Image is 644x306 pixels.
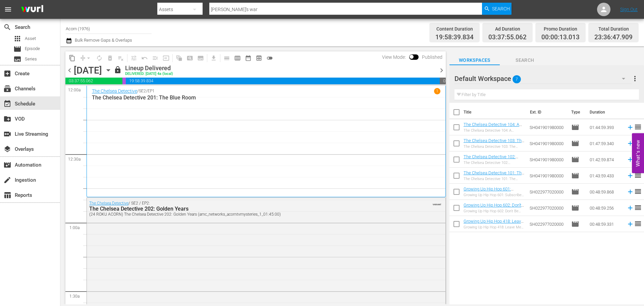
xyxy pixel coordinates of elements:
[13,45,21,53] span: movie
[89,206,407,212] div: The Chelsea Detective 202: Golden Years
[571,139,579,147] span: Episode
[184,53,195,63] span: Create Search Block
[25,45,40,52] span: Episode
[435,34,474,41] span: 19:58:39.834
[541,34,580,41] span: 00:00:13.013
[89,201,128,206] a: The Chelsea Detective
[67,53,77,63] span: Copy Lineup
[634,171,642,179] span: reorder
[266,55,273,61] span: toggle_off
[464,186,514,212] a: Growing Up Hip Hop 601: Subscribe or Step Aside (Growing Up Hip Hop 601: Subscribe or Step Aside ...
[594,34,633,41] span: 23:36:47.909
[92,88,137,94] a: The Chelsea Detective
[440,78,446,84] span: 00:23:12.091
[65,78,122,84] span: 03:37:55.062
[409,54,414,59] span: Toggle to switch from Published to Draft view.
[16,2,48,17] img: ans4CAIJ8jUAAAAAAAAAAAAAAAAAAAAAAAAgQb4GAAAAAAAAAAAAAAAAAAAAAAAAJMjXAAAAAAAAAAAAAAAAAAAAAAAAgAT5G...
[527,119,569,135] td: SH041901980000
[464,219,524,239] a: Growing Up Hip Hop 418: Leave Me Alone (Growing Up Hip Hop 418: Leave Me Alone (VARIANT))
[620,7,638,12] a: Sign Out
[527,184,569,200] td: SH022977020000
[464,161,524,165] div: The Chelsea Detective 102: [PERSON_NAME]
[3,85,11,93] span: subscriptions
[464,203,524,218] a: Growing Up Hip Hop 602: Don't Be Salty (Growing Up Hip Hop 602: Don't Be Salty (VARIANT))
[435,24,474,34] div: Content Duration
[631,71,639,87] button: more_vert
[161,53,171,63] span: Update Metadata from Key Asset
[3,191,11,199] span: Reports
[586,103,626,122] th: Duration
[464,122,524,152] a: The Chelsea Detective 104: A Chelsea Education (The Chelsea Detective 104: A Chelsea Education (a...
[114,66,122,74] span: lock
[256,55,262,61] span: preview_outlined
[631,75,639,83] span: more_vert
[3,115,11,123] span: VOD
[92,94,440,101] p: The Chelsea Detective 201: The Blue Room
[464,225,524,229] div: Growing Up Hip Hop 418: Leave Me Alone
[126,78,440,84] span: 19:58:39.834
[74,38,132,43] span: Bulk Remove Gaps & Overlaps
[627,124,634,131] svg: Add to Schedule
[587,135,624,151] td: 01:47:59.340
[571,188,579,196] span: Episode
[488,34,527,41] span: 03:37:55.062
[488,24,527,34] div: Ad Duration
[464,154,524,179] a: The Chelsea Detective 102: [PERSON_NAME] (The Chelsea Detective 102: [PERSON_NAME] (amc_networks_...
[234,55,241,61] span: calendar_view_week_outlined
[125,72,173,76] div: DELIVERED: [DATE] 4a (local)
[587,200,624,216] td: 00:48:59.256
[137,89,139,93] p: /
[587,168,624,184] td: 01:43:59.433
[634,123,642,131] span: reorder
[464,177,524,181] div: The Chelsea Detective 101: The Wages of Sin
[449,56,500,64] span: Workspaces
[74,65,102,76] div: [DATE]
[464,170,524,201] a: The Chelsea Detective 101: The Wages of Sin (The Chelsea Detective 101: The Wages of Sin (amc_net...
[587,216,624,232] td: 00:48:59.331
[3,176,11,184] span: Ingestion
[89,201,407,217] div: / SE2 / EP2:
[632,133,644,173] button: Open Feedback Widget
[379,54,409,60] span: View Mode:
[4,5,12,13] span: menu
[25,35,36,42] span: Asset
[634,204,642,212] span: reorder
[464,103,526,122] th: Title
[587,151,624,168] td: 01:42:59.874
[571,204,579,212] span: Episode
[634,220,642,228] span: reorder
[571,156,579,164] span: Episode
[122,78,126,84] span: 00:00:13.013
[139,53,150,63] span: Revert to Primary Episode
[3,100,11,108] span: event_available
[571,172,579,180] span: Episode
[627,204,634,212] svg: Add to Schedule
[125,64,173,72] div: Lineup Delivered
[627,156,634,163] svg: Add to Schedule
[3,70,11,78] span: Create
[527,168,569,184] td: SH041901980000
[627,172,634,179] svg: Add to Schedule
[25,56,37,62] span: Series
[419,54,446,60] span: Published
[65,66,74,75] span: chevron_left
[527,216,569,232] td: SH022977020000
[594,24,633,34] div: Total Duration
[437,66,446,75] span: chevron_right
[94,53,105,63] span: Loop Content
[513,72,521,86] span: 7
[527,135,569,151] td: SH041901980000
[13,55,21,63] span: subtitles
[571,123,579,131] span: Episode
[500,56,550,64] span: Search
[567,103,586,122] th: Type
[587,119,624,135] td: 01:44:59.393
[454,69,632,88] div: Default Workspace
[526,103,567,122] th: Ext. ID
[634,187,642,195] span: reorder
[627,188,634,195] svg: Add to Schedule
[69,55,75,61] span: content_copy
[464,193,524,197] div: Growing Up Hip Hop 601: Subscribe or Step Aside
[464,144,524,149] div: The Chelsea Detective 103: The Gentle Giant
[89,212,407,217] div: (24 ROKU ACORN) The Chelsea Detective 202: Golden Years (amc_networks_acorntvmysteries_1_01:45:00)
